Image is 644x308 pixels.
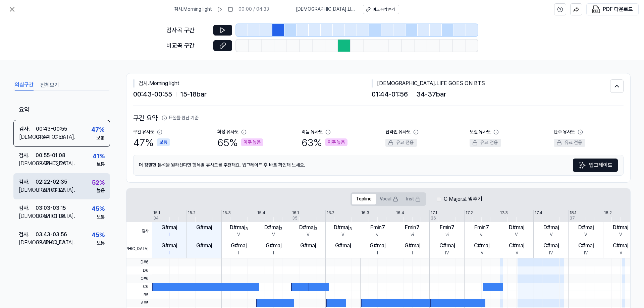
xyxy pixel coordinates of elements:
div: 15.3 [223,210,231,216]
div: 화성 유사도 [217,129,238,135]
sub: 3 [349,227,352,231]
button: 의심구간 [15,80,34,90]
div: IV [480,250,484,256]
div: Fmin7 [440,224,454,232]
div: 18.2 [604,210,612,216]
div: D#maj [578,224,594,232]
div: 높음 [97,187,105,194]
div: G#maj [405,242,420,250]
div: 18.1 [570,210,576,216]
div: I [273,250,274,256]
button: Vocal [376,194,402,204]
div: G#maj [161,224,177,232]
div: 더 정밀한 분석을 원하신다면 항목별 유사도를 추천해요. 업그레이드 후 바로 확인해 보세요. [133,155,624,176]
div: 37 [570,215,575,221]
div: IV [515,250,519,256]
div: 17.2 [466,210,473,216]
span: [DEMOGRAPHIC_DATA] [126,240,152,258]
div: IV [445,250,449,256]
div: 17.3 [500,210,508,216]
a: 비교 음악 듣기 [363,5,399,14]
div: 검사 . Morning light [133,79,372,87]
div: 15.4 [257,210,265,216]
span: [DEMOGRAPHIC_DATA] . LIFE GOES ON BTS [296,6,355,13]
div: 01:44 - 01:56 [36,133,65,141]
button: Inst [402,194,425,204]
span: 검사 [126,222,152,240]
div: 검사 . [19,151,36,160]
div: 검사 . [19,125,36,133]
div: Fmin7 [370,224,385,232]
div: 보통 [97,240,105,247]
div: 16.4 [396,210,404,216]
div: 검사 . [19,204,36,212]
img: share [573,6,579,12]
div: V [237,232,240,238]
svg: help [557,6,563,13]
div: 00:43 - 00:55 [36,125,67,133]
div: [DEMOGRAPHIC_DATA] . [19,160,36,168]
label: C Major로 맞추기 [444,195,482,203]
button: 전체보기 [40,80,59,90]
button: 업그레이드 [573,159,618,172]
span: 34 - 37 bar [416,89,446,100]
img: Sparkles [578,161,586,169]
div: I [412,250,413,256]
div: 보통 [97,161,105,168]
div: I [308,250,309,256]
div: V [272,232,275,238]
div: D#maj [299,224,317,232]
div: 비교곡 구간 [166,41,209,51]
div: vi [376,232,379,238]
div: PDF 다운로드 [603,5,633,14]
sub: 3 [280,227,282,231]
div: I [204,232,205,238]
div: D#maj [613,224,628,232]
div: I [377,250,378,256]
div: 15.1 [153,210,160,216]
div: G#maj [300,242,316,250]
div: G#maj [196,224,212,232]
div: [DEMOGRAPHIC_DATA] . [19,212,36,220]
div: 유료 전용 [554,139,585,147]
div: [DEMOGRAPHIC_DATA] . [19,239,36,247]
div: 리듬 유사도 [302,129,323,135]
div: D#maj [334,224,352,232]
span: 00:43 - 00:55 [133,89,172,100]
div: 비교 음악 듣기 [373,7,395,12]
div: 00:55 - 01:08 [36,151,65,160]
div: 검사 . [19,178,36,186]
span: 01:44 - 01:56 [372,89,408,100]
div: D#maj [264,224,282,232]
span: D#6 [126,258,152,266]
div: 45 % [92,204,105,214]
div: 47 % [133,135,170,149]
div: [DEMOGRAPHIC_DATA] . [19,133,36,141]
div: 아주 높음 [241,138,263,146]
span: C#6 [126,274,152,283]
div: vi [411,232,414,238]
div: 구간 유사도 [133,129,154,135]
div: 36 [431,215,436,221]
h2: 구간 요약 [133,113,624,123]
div: 47 % [91,125,104,135]
div: 03:43 - 03:56 [36,231,67,239]
div: G#maj [161,242,177,250]
div: 02:22 - 02:35 [36,178,67,186]
div: 보컬 유사도 [470,129,491,135]
div: 00:57 - 01:08 [36,212,65,220]
div: I [169,232,170,238]
div: V [515,232,518,238]
div: 41 % [93,151,105,161]
button: help [554,3,566,15]
div: 요약 [13,100,110,120]
div: G#maj [231,242,247,250]
div: C#maj [613,242,628,250]
span: 검사 . Morning light [174,6,212,13]
div: 검사 . [19,231,36,239]
div: 00:00 / 04:33 [238,6,269,13]
div: I [204,250,205,256]
div: [DEMOGRAPHIC_DATA] . LIFE GOES ON BTS [372,79,610,87]
div: I [238,250,239,256]
div: 17.4 [535,210,542,216]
